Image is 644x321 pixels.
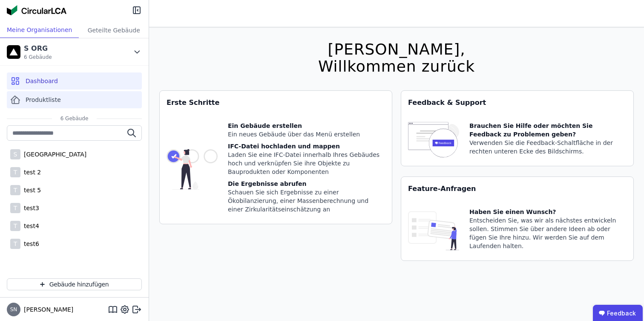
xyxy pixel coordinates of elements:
[228,150,385,176] div: Laden Sie eine IFC-Datei innerhalb Ihres Gebäudes hoch und verknüpfen Sie ihre Objekte zu Bauprod...
[228,179,385,188] div: Die Ergebnisse abrufen
[228,121,385,130] div: Ein Gebäude erstellen
[469,139,627,156] div: Verwenden Sie die Feedback-Schaltfläche in der rechten unteren Ecke des Bildschirms.
[318,58,475,75] div: Willkommen zurück
[20,240,39,248] div: test6
[160,91,392,115] div: Erste Schritte
[167,121,218,217] img: getting_started_tile-DrF_GRSv.svg
[469,216,627,250] div: Entscheiden Sie, was wir als nächstes entwickeln sollen. Stimmen Sie über andere Ideen ab oder fü...
[228,142,385,150] div: IFC-Datei hochladen und mappen
[408,121,459,159] img: feedback-icon-HCTs5lye.svg
[20,168,41,176] div: test 2
[228,130,385,139] div: Ein neues Gebäude über das Menü erstellen
[10,239,20,249] div: T
[10,167,20,177] div: T
[20,186,41,194] div: test 5
[408,208,459,254] img: feature_request_tile-UiXE1qGU.svg
[24,43,52,54] div: S ORG
[401,91,633,115] div: Feedback & Support
[401,177,633,201] div: Feature-Anfragen
[26,95,61,104] span: Produktliste
[10,203,20,213] div: T
[20,222,39,230] div: test4
[20,305,73,314] span: [PERSON_NAME]
[10,221,20,231] div: T
[318,41,475,58] div: [PERSON_NAME],
[26,77,58,85] span: Dashboard
[79,22,149,38] div: Geteilte Gebäude
[52,115,97,122] span: 6 Gebäude
[20,150,86,159] div: [GEOGRAPHIC_DATA]
[7,45,20,59] img: S ORG
[7,278,142,290] button: Gebäude hinzufügen
[20,204,39,212] div: test3
[24,54,52,61] span: 6 Gebäude
[10,149,20,159] div: S
[469,121,627,139] div: Brauchen Sie Hilfe oder möchten Sie Feedback zu Problemen geben?
[7,5,66,15] img: Concular
[228,188,385,214] div: Schauen Sie sich Ergebnisse zu einer Ökobilanzierung, einer Massenberechnung und einer Zirkularit...
[469,208,627,216] div: Haben Sie einen Wunsch?
[10,307,17,312] span: SN
[10,185,20,195] div: T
